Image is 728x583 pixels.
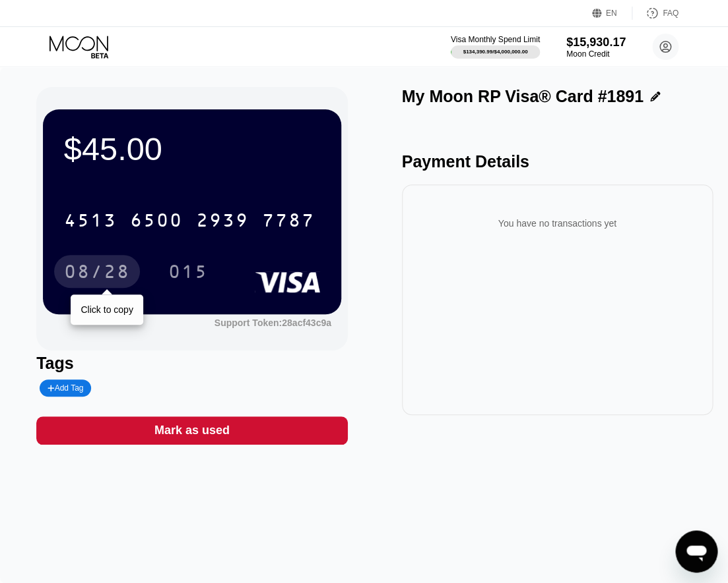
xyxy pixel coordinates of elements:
div: Add Tag [40,379,91,397]
div: Support Token:28acf43c9a [215,318,331,328]
div: $45.00 [64,130,320,167]
div: $15,930.17 [566,36,626,49]
div: 6500 [130,211,183,233]
div: 4513650029397787 [56,204,323,236]
div: Tags [36,354,347,373]
div: 2939 [196,211,249,233]
div: EN [592,7,632,20]
div: Mark as used [154,423,230,438]
div: EN [606,9,617,18]
div: $15,930.17Moon Credit [566,36,626,59]
div: 015 [158,255,218,288]
div: My Moon RP Visa® Card #1891 [402,87,644,106]
div: Moon Credit [566,49,626,59]
div: 4513 [64,211,117,233]
div: 015 [168,263,208,284]
div: 08/28 [64,263,130,284]
div: $134,390.99 / $4,000,000.00 [463,49,527,55]
div: Visa Monthly Spend Limit [451,35,540,44]
div: Click to copy [81,304,133,315]
div: Mark as used [36,416,347,445]
div: FAQ [663,9,678,18]
div: 08/28 [54,255,140,288]
div: Visa Monthly Spend Limit$134,390.99/$4,000,000.00 [451,35,540,59]
div: Add Tag [48,383,83,393]
iframe: Button to launch messaging window [675,530,717,572]
div: Payment Details [402,152,713,171]
div: You have no transactions yet [413,205,702,242]
div: 7787 [262,211,315,233]
div: FAQ [632,7,678,20]
div: Support Token: 28acf43c9a [215,318,331,328]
